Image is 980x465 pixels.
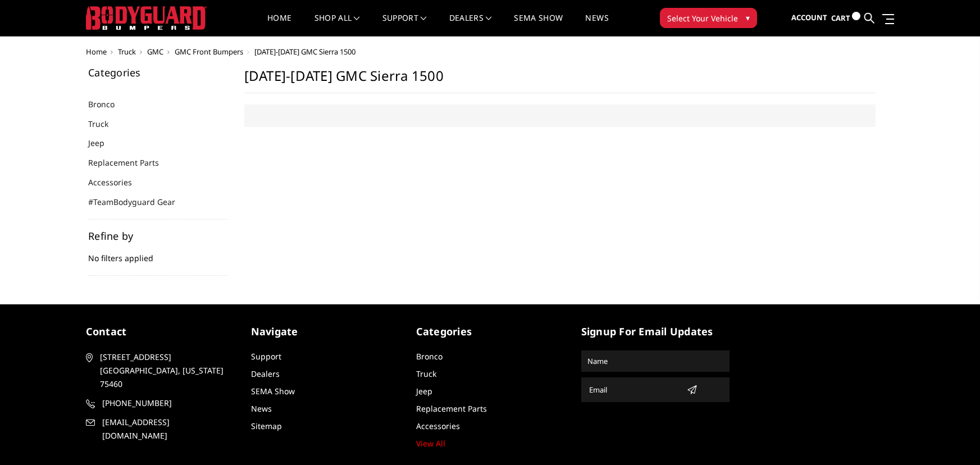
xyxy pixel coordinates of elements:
a: Truck [118,47,136,57]
span: Cart [831,13,850,23]
a: Sitemap [251,421,282,431]
a: SEMA Show [251,386,295,396]
a: Dealers [449,14,492,36]
a: News [585,14,608,36]
input: Name [583,352,728,370]
a: Account [791,3,827,33]
a: Bronco [88,98,129,110]
a: Jeep [88,137,118,149]
button: Select Your Vehicle [660,8,757,28]
a: Accessories [416,421,460,431]
input: Email [585,381,682,399]
a: Accessories [88,176,146,188]
a: Replacement Parts [88,157,173,168]
span: [PHONE_NUMBER] [102,396,233,410]
a: [EMAIL_ADDRESS][DOMAIN_NAME] [86,416,234,443]
h5: Navigate [251,324,399,339]
a: Home [267,14,291,36]
h5: Categories [88,67,227,77]
a: Truck [88,118,122,130]
h1: [DATE]-[DATE] GMC Sierra 1500 [244,67,876,93]
a: Dealers [251,368,280,379]
a: GMC [147,47,163,57]
img: BODYGUARD BUMPERS [86,6,207,30]
a: Support [382,14,427,36]
a: News [251,403,272,414]
h5: signup for email updates [581,324,730,339]
a: Support [251,351,281,362]
span: [EMAIL_ADDRESS][DOMAIN_NAME] [102,416,233,443]
span: Select Your Vehicle [667,12,738,24]
span: [STREET_ADDRESS] [GEOGRAPHIC_DATA], [US_STATE] 75460 [100,350,230,391]
a: View All [416,438,445,449]
div: No filters applied [88,231,227,276]
a: [PHONE_NUMBER] [86,396,234,410]
h5: Categories [416,324,564,339]
h5: Refine by [88,231,227,241]
a: Bronco [416,351,443,362]
a: #TeamBodyguard Gear [88,196,189,208]
h5: contact [86,324,234,339]
a: Home [86,47,107,57]
a: GMC Front Bumpers [175,47,243,57]
a: Replacement Parts [416,403,487,414]
a: Truck [416,368,436,379]
span: ▾ [746,12,750,24]
a: shop all [314,14,360,36]
a: Cart [831,3,860,34]
a: SEMA Show [514,14,563,36]
span: [DATE]-[DATE] GMC Sierra 1500 [254,47,355,57]
span: Account [791,12,827,22]
a: Jeep [416,386,432,396]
